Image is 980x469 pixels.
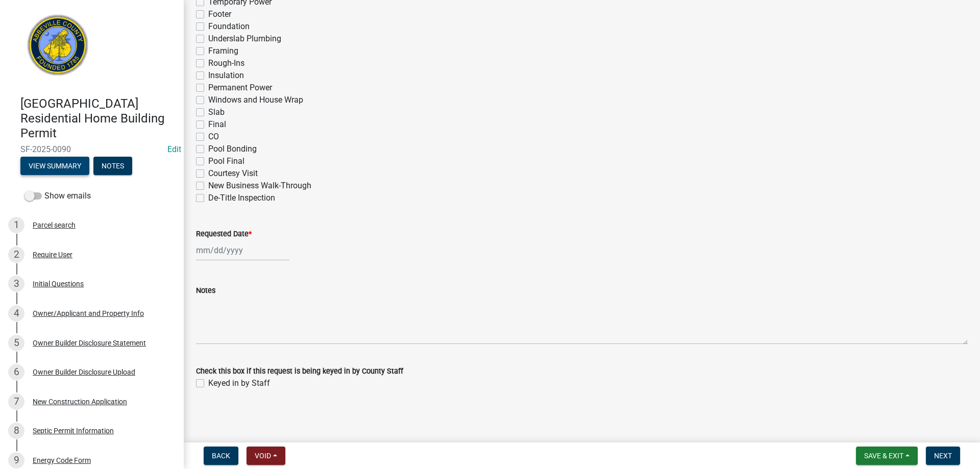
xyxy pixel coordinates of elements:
[864,452,903,460] span: Save & Exit
[8,452,24,468] div: 9
[33,221,76,229] div: Parcel search
[208,155,244,167] label: Pool Final
[8,217,24,233] div: 1
[33,339,146,347] div: Owner Builder Disclosure Statement
[255,452,271,460] span: Void
[856,447,918,465] button: Save & Exit
[208,377,270,389] label: Keyed in by Staff
[20,11,95,86] img: Abbeville County, South Carolina
[20,157,89,175] button: View Summary
[208,20,250,33] label: Foundation
[93,157,132,175] button: Notes
[208,8,231,20] label: Footer
[208,82,272,94] label: Permanent Power
[33,310,144,317] div: Owner/Applicant and Property Info
[33,368,135,376] div: Owner Builder Disclosure Upload
[8,276,24,292] div: 3
[208,143,257,155] label: Pool Bonding
[208,180,311,192] label: New Business Walk-Through
[208,118,226,131] label: Final
[33,457,91,464] div: Energy Code Form
[208,45,238,57] label: Framing
[208,69,244,82] label: Insulation
[8,423,24,439] div: 8
[167,144,181,154] wm-modal-confirm: Edit Application Number
[934,452,952,460] span: Next
[208,192,275,204] label: De-Title Inspection
[8,364,24,380] div: 6
[247,447,285,465] button: Void
[204,447,238,465] button: Back
[208,57,244,69] label: Rough-Ins
[208,106,225,118] label: Slab
[8,393,24,410] div: 7
[208,33,281,45] label: Underslab Plumbing
[20,144,163,154] span: SF-2025-0090
[212,452,230,460] span: Back
[8,335,24,351] div: 5
[20,96,176,140] h4: [GEOGRAPHIC_DATA] Residential Home Building Permit
[93,163,132,171] wm-modal-confirm: Notes
[196,368,403,375] label: Check this box if this request is being keyed in by County Staff
[33,280,84,287] div: Initial Questions
[208,167,258,180] label: Courtesy Visit
[926,447,960,465] button: Next
[208,94,303,106] label: Windows and House Wrap
[196,240,289,261] input: mm/dd/yyyy
[33,251,72,258] div: Require User
[33,398,127,405] div: New Construction Application
[196,287,215,294] label: Notes
[8,305,24,322] div: 4
[196,231,252,238] label: Requested Date
[33,427,114,434] div: Septic Permit Information
[20,163,89,171] wm-modal-confirm: Summary
[208,131,219,143] label: CO
[167,144,181,154] a: Edit
[24,190,91,202] label: Show emails
[8,246,24,263] div: 2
